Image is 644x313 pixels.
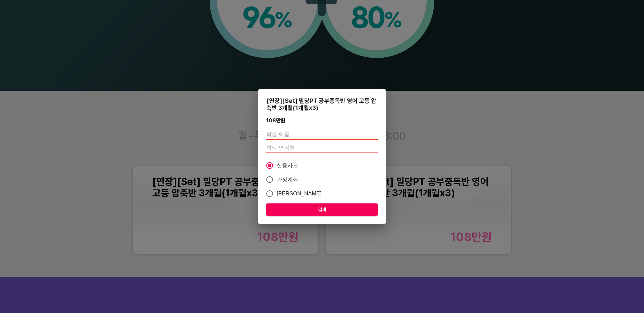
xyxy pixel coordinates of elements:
span: 결제 [272,205,372,214]
span: 가상계좌 [277,176,299,184]
div: 108만 원 [266,117,285,124]
span: [PERSON_NAME] [277,190,322,198]
span: 신용카드 [277,162,299,170]
input: 학생 이름 [266,129,378,140]
input: 학생 연락처 [266,142,378,153]
button: 결제 [266,203,378,216]
div: [연장][Set] 밀당PT 공부중독반 영어 고등 압축반 3개월(1개월x3) [266,97,378,111]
